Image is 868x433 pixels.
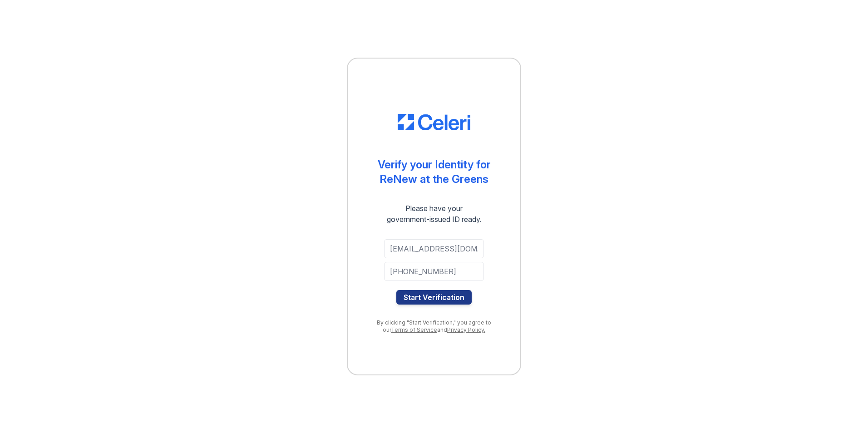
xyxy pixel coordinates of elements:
div: Verify your Identity for ReNew at the Greens [378,157,491,187]
a: Terms of Service [391,326,437,333]
button: Start Verification [396,290,472,305]
img: CE_Logo_Blue-a8612792a0a2168367f1c8372b55b34899dd931a85d93a1a3d3e32e68fde9ad4.png [398,114,470,130]
input: Email [384,239,484,258]
div: By clicking "Start Verification," you agree to our and [366,319,502,334]
div: Please have your government-issued ID ready. [370,203,498,225]
input: Phone [384,262,484,281]
a: Privacy Policy. [447,326,485,333]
